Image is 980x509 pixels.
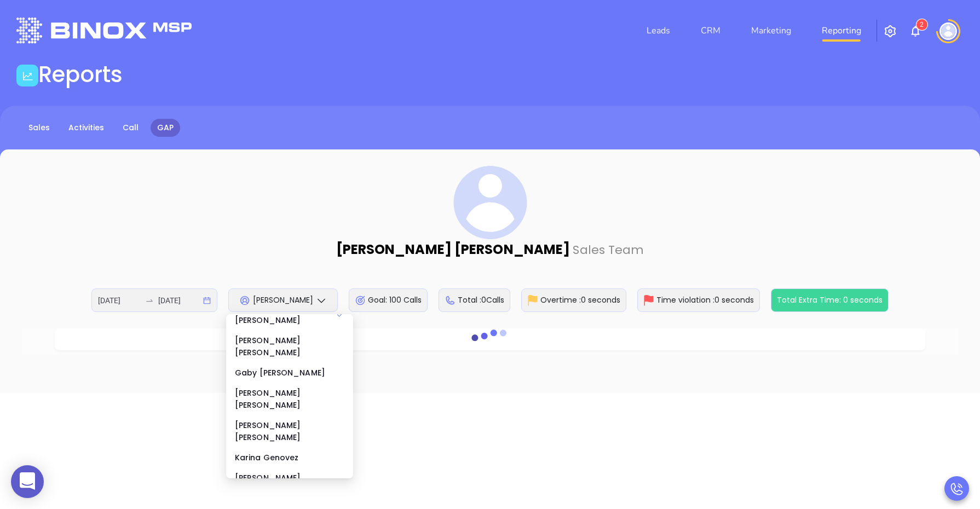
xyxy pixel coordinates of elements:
span: [PERSON_NAME] [253,294,313,305]
img: iconNotification [909,25,922,38]
div: [PERSON_NAME] [PERSON_NAME] [235,387,344,411]
a: GAP [151,119,180,137]
h1: Reports [38,61,123,88]
a: Leads [642,20,675,42]
div: [PERSON_NAME] [PERSON_NAME] [235,419,344,443]
div: Goal: 100 Calls [349,288,428,312]
a: Marketing [747,20,795,42]
span: Sales Team [573,241,644,258]
img: Overtime [527,295,538,306]
a: CRM [696,20,725,42]
img: svg%3e [453,166,527,240]
p: [PERSON_NAME] [PERSON_NAME] [336,240,644,245]
input: End date [158,294,201,306]
sup: 2 [916,19,927,30]
div: [PERSON_NAME] [PERSON_NAME] [235,334,344,358]
div: Gaby [PERSON_NAME] [235,367,344,379]
a: Reporting [817,20,866,42]
div: Total : 0 Calls [439,288,510,312]
div: [PERSON_NAME] [PERSON_NAME] [235,472,344,496]
a: Sales [22,119,56,137]
div: Karina Genovez [235,452,344,464]
div: Overtime : 0 seconds [521,288,626,312]
div: Total Extra Time: 0 seconds [771,288,889,312]
span: 2 [920,21,924,28]
a: Call [116,119,145,137]
img: TimeViolation [643,295,654,306]
div: Time violation : 0 seconds [637,288,760,312]
a: Activities [62,119,111,137]
input: Start date [98,294,141,306]
img: logo [16,18,192,43]
span: swap-right [145,296,154,305]
div: [PERSON_NAME] [PERSON_NAME] [235,302,344,326]
img: iconSetting [884,25,897,38]
img: user [939,22,957,40]
span: to [145,296,154,305]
